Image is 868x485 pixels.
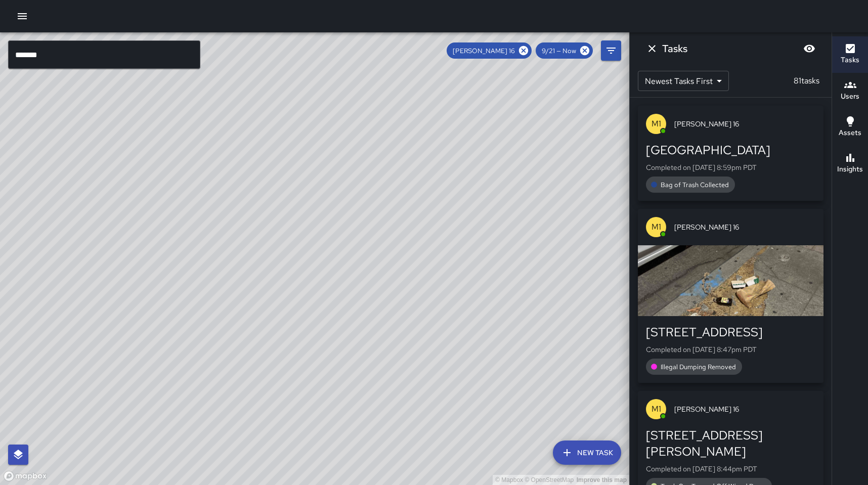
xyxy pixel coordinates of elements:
span: [PERSON_NAME] 16 [674,119,815,129]
button: Blur [799,38,819,59]
h6: Tasks [841,55,859,66]
p: Completed on [DATE] 8:59pm PDT [646,162,815,172]
div: [STREET_ADDRESS][PERSON_NAME] [646,427,815,460]
div: [GEOGRAPHIC_DATA] [646,142,815,158]
div: Newest Tasks First [638,71,729,91]
span: [PERSON_NAME] 16 [447,47,521,55]
button: Users [832,73,868,109]
div: [PERSON_NAME] 16 [447,42,532,59]
button: Tasks [832,36,868,73]
p: M1 [652,118,661,130]
p: M1 [652,403,661,415]
p: 81 tasks [790,75,823,87]
button: New Task [553,440,621,465]
p: Completed on [DATE] 8:44pm PDT [646,464,815,474]
button: M1[PERSON_NAME] 16[GEOGRAPHIC_DATA]Completed on [DATE] 8:59pm PDTBag of Trash Collected [638,106,823,201]
span: [PERSON_NAME] 16 [674,404,815,414]
h6: Insights [837,164,863,175]
h6: Assets [839,127,861,139]
button: M1[PERSON_NAME] 16[STREET_ADDRESS]Completed on [DATE] 8:47pm PDTIllegal Dumping Removed [638,209,823,383]
span: Bag of Trash Collected [655,181,735,189]
button: Assets [832,109,868,146]
p: Completed on [DATE] 8:47pm PDT [646,344,815,355]
h6: Users [841,91,859,102]
span: Illegal Dumping Removed [655,363,742,371]
span: 9/21 — Now [536,47,582,55]
span: [PERSON_NAME] 16 [674,222,815,232]
div: [STREET_ADDRESS] [646,324,815,340]
button: Insights [832,146,868,182]
button: Dismiss [642,38,662,59]
h6: Tasks [662,40,687,57]
div: 9/21 — Now [536,42,593,59]
button: Filters [601,40,621,61]
p: M1 [652,221,661,233]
